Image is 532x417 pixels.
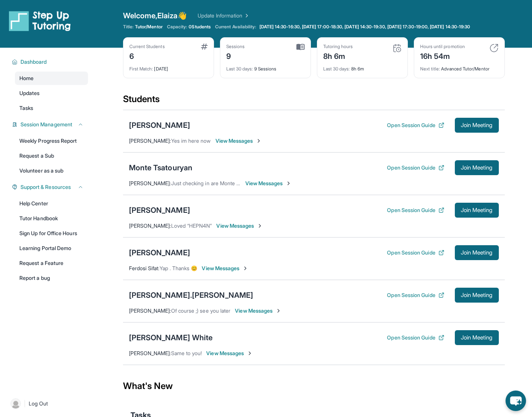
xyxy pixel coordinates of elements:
img: Chevron-Right [247,350,253,356]
button: Session Management [18,121,84,128]
span: Just checking in are Monte and Audriana coming to session [DATE]? [171,180,333,186]
a: Request a Sub [15,149,88,162]
span: [PERSON_NAME] : [129,307,171,314]
img: Chevron-Right [276,308,281,314]
button: Support & Resources [18,183,84,191]
div: [PERSON_NAME].[PERSON_NAME] [129,290,254,300]
a: Request a Feature [15,256,88,270]
button: Open Session Guide [387,121,444,129]
span: Current Availability: [215,24,256,30]
div: 16h 54m [420,50,465,61]
div: [DATE] [129,61,208,72]
div: Tutoring hours [323,44,353,50]
span: Updates [19,89,40,97]
img: card [201,44,208,50]
span: Capacity: [167,24,188,30]
a: Help Center [15,197,88,210]
a: Weekly Progress Report [15,134,88,148]
a: Home [15,72,88,85]
button: Open Session Guide [387,206,444,214]
span: Loved “HEPN4N” [171,222,212,229]
a: Update Information [198,12,250,19]
span: Ferdosi Sifat : [129,265,160,271]
div: Sessions [226,44,245,50]
div: What's New [123,370,505,402]
span: [PERSON_NAME] : [129,138,171,144]
img: card [296,44,305,50]
img: logo [9,10,71,31]
img: Chevron-Right [256,138,262,144]
span: Welcome, Elaiza 👋 [123,10,187,21]
img: card [393,44,402,53]
span: Join Meeting [461,250,493,255]
a: |Log Out [7,395,88,412]
a: Learning Portal Demo [15,241,88,255]
button: Join Meeting [455,118,499,133]
button: Join Meeting [455,245,499,260]
span: Join Meeting [461,208,493,212]
span: Join Meeting [461,123,493,127]
button: Join Meeting [455,288,499,303]
span: Join Meeting [461,165,493,170]
a: [DATE] 14:30-16:30, [DATE] 17:00-18:30, [DATE] 14:30-19:30, [DATE] 17:30-19:00, [DATE] 14:30-19:30 [258,24,472,30]
span: Yes im here now [171,138,211,144]
span: Home [19,75,34,82]
a: Tasks [15,101,88,115]
span: [PERSON_NAME] : [129,222,171,229]
button: Open Session Guide [387,249,444,256]
button: Open Session Guide [387,334,444,341]
div: 6 [129,50,165,61]
span: Title: [123,24,133,30]
a: Volunteer as a sub [15,164,88,177]
a: Tutor Handbook [15,212,88,225]
span: Last 30 days : [226,66,253,72]
span: View Messages [202,265,248,272]
span: | [24,399,26,408]
button: Join Meeting [455,160,499,175]
span: Session Management [21,121,72,128]
img: Chevron-Right [257,223,263,229]
span: Same to you! [171,350,202,356]
div: [PERSON_NAME] [129,247,190,258]
span: [PERSON_NAME] : [129,350,171,356]
button: Dashboard [18,58,84,66]
div: Hours until promotion [420,44,465,50]
span: Log Out [29,400,48,407]
div: [PERSON_NAME] White [129,332,213,343]
span: View Messages [215,137,262,145]
span: Join Meeting [461,293,493,297]
span: Dashboard [21,58,47,66]
div: 9 [226,50,245,61]
div: 9 Sessions [226,61,305,72]
span: Join Meeting [461,335,493,340]
span: View Messages [235,307,281,315]
button: Join Meeting [455,203,499,218]
div: 8h 6m [323,61,402,72]
span: [PERSON_NAME] : [129,180,171,186]
div: 8h 6m [323,50,353,61]
span: View Messages [206,350,253,357]
span: View Messages [245,180,292,187]
span: Next title : [420,66,440,72]
div: Monte Tsatouryan [129,162,193,173]
span: Support & Resources [21,183,71,191]
span: View Messages [216,222,263,230]
span: Yap . Thanks 😊 [160,265,198,271]
img: Chevron-Right [242,265,248,271]
a: Updates [15,86,88,100]
span: Of course ;) see you later [171,307,231,314]
span: Tasks [19,104,33,112]
div: Students [123,93,505,110]
button: Open Session Guide [387,164,444,171]
img: Chevron Right [242,12,250,19]
div: [PERSON_NAME] [129,120,190,130]
img: Chevron-Right [286,180,292,186]
img: user-img [10,398,21,409]
a: Report a bug [15,271,88,285]
a: Sign Up for Office Hours [15,227,88,240]
button: Open Session Guide [387,291,444,299]
button: Join Meeting [455,330,499,345]
span: [DATE] 14:30-16:30, [DATE] 17:00-18:30, [DATE] 14:30-19:30, [DATE] 17:30-19:00, [DATE] 14:30-19:30 [259,24,470,30]
div: Current Students [129,44,165,50]
div: [PERSON_NAME] [129,205,190,215]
